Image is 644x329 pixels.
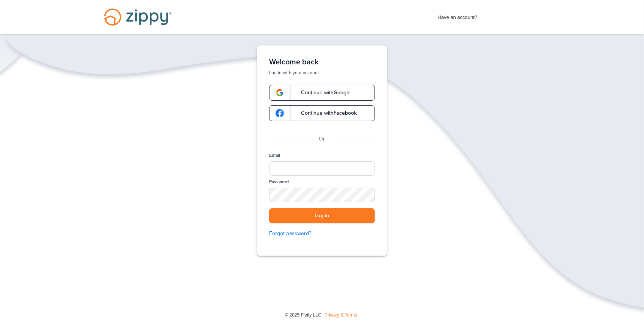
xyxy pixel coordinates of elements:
[269,188,375,202] input: Password
[319,135,325,143] p: Or
[269,105,375,121] a: google-logoContinue withFacebook
[269,152,280,159] label: Email
[269,70,375,76] p: Log in with your account.
[269,179,289,185] label: Password
[438,9,478,22] span: Have an account?
[285,312,321,318] span: © 2025 Floify LLC
[324,312,357,318] a: Privacy & Terms
[276,109,284,117] img: google-logo
[269,161,375,176] input: Email
[293,90,351,95] span: Continue with Google
[269,58,375,67] h1: Welcome back
[293,111,357,116] span: Continue with Facebook
[269,208,375,224] button: Log in
[276,89,284,97] img: google-logo
[269,85,375,101] a: google-logoContinue withGoogle
[269,229,375,238] a: Forgot password?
